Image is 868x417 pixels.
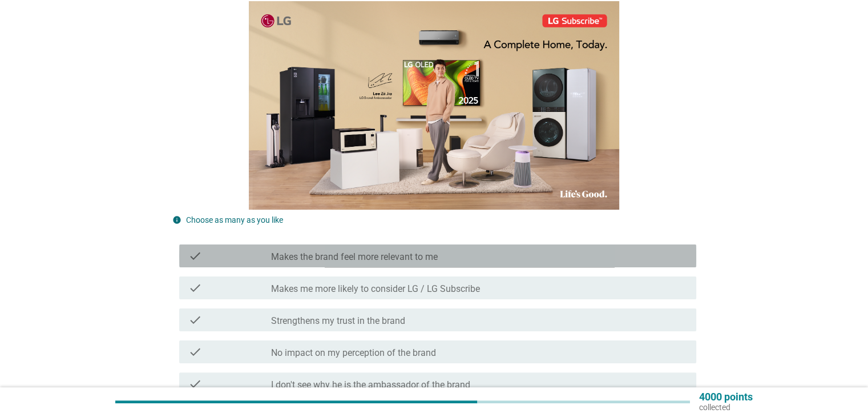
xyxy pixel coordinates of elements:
p: collected [699,402,753,412]
label: Makes me more likely to consider LG / LG Subscribe [271,283,480,295]
i: check [188,313,202,327]
label: I don't see why he is the ambassador of the brand [271,379,470,391]
label: Choose as many as you like [186,215,283,224]
i: check [188,249,202,263]
label: No impact on my perception of the brand [271,347,436,359]
i: check [188,281,202,295]
i: check [188,345,202,359]
label: Strengthens my trust in the brand [271,315,405,327]
i: check [188,377,202,391]
i: info [172,215,181,224]
img: 2a827d56-0f41-4511-8919-a1317058d0c1-LG-Subsctiption-Main-Key-Visual-Horizontal.png [249,1,619,210]
label: Makes the brand feel more relevant to me [271,251,438,263]
p: 4000 points [699,392,753,402]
